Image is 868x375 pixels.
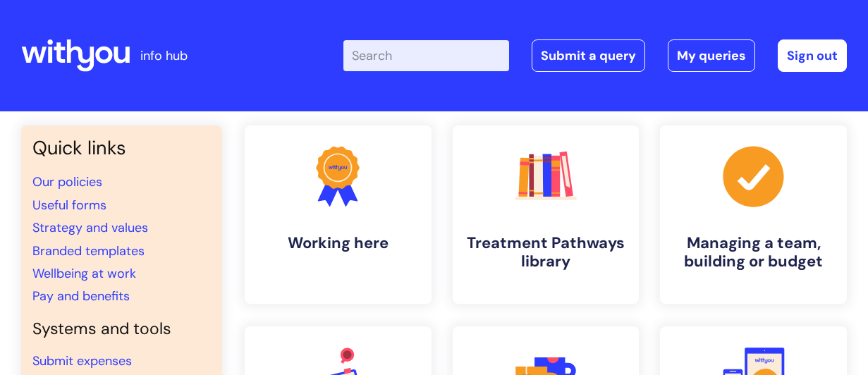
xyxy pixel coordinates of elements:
[245,125,432,304] a: Working here
[256,234,420,252] h4: Working here
[32,137,211,159] h3: Quick links
[32,265,136,282] a: Wellbeing at work
[532,39,645,72] a: Submit a query
[343,40,509,71] input: Search
[32,242,145,259] a: Branded templates
[140,44,188,67] p: info hub
[32,288,130,305] a: Pay and benefits
[668,39,755,72] a: My queries
[32,173,102,190] a: Our policies
[671,234,836,271] h4: Managing a team, building or budget
[32,319,211,339] h4: Systems and tools
[660,125,847,304] a: Managing a team, building or budget
[343,39,847,72] div: | -
[32,219,148,236] a: Strategy and values
[32,197,106,214] a: Useful forms
[778,39,847,72] a: Sign out
[32,352,132,369] a: Submit expenses
[464,234,628,271] h4: Treatment Pathways library
[453,125,640,304] a: Treatment Pathways library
